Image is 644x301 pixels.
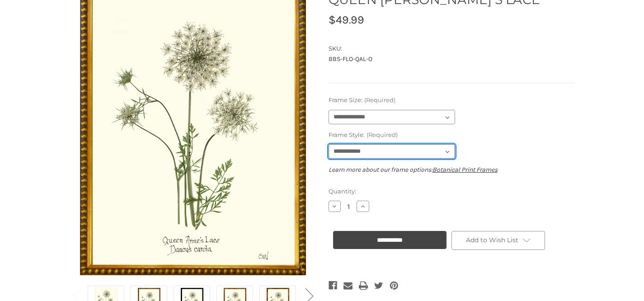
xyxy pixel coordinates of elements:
a: Print [359,279,368,292]
small: (Required) [364,96,395,103]
dd: BBS-FLO-QAL-O [329,54,574,64]
label: Frame Size: [329,96,574,105]
a: Botanical Print Frames [432,166,498,174]
label: Frame Style: [329,131,574,140]
label: Quantity: [329,187,574,196]
span: Add to Wish List [466,236,518,244]
dt: SKU: [329,44,572,53]
p: Learn more about our frame options: [329,165,574,174]
a: Add to Wish List [451,231,545,250]
small: (Required) [367,131,398,138]
span: $49.99 [329,13,364,26]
